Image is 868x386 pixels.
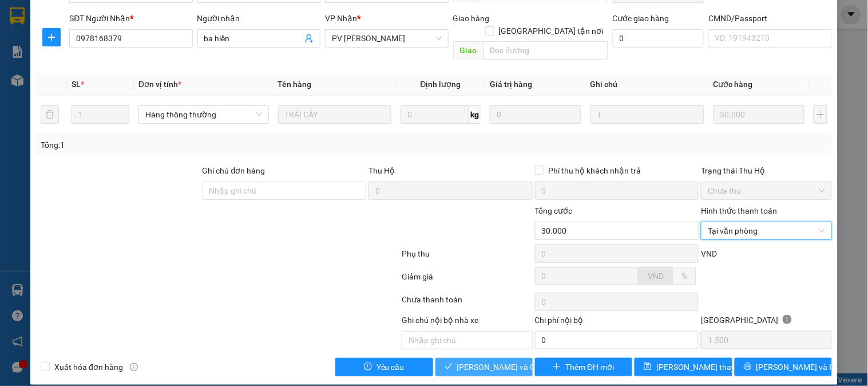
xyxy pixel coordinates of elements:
[565,361,614,373] span: Thêm ĐH mới
[130,363,138,371] span: info-circle
[648,271,664,281] span: VND
[735,358,832,376] button: printer[PERSON_NAME] và In
[72,80,81,89] span: SL
[453,14,490,23] span: Giao hàng
[701,164,831,177] div: Trạng thái Thu Hộ
[401,247,533,267] div: Phụ thu
[756,361,837,373] span: [PERSON_NAME] và In
[69,12,192,25] div: SĐT Người Nhận
[635,358,732,376] button: save[PERSON_NAME] thay đổi
[42,28,61,46] button: plus
[783,315,792,324] span: info-circle
[483,41,608,60] input: Dọc đường
[701,314,831,331] div: [GEOGRAPHIC_DATA]
[304,34,314,43] span: user-add
[402,331,532,349] input: Nhập ghi chú
[41,139,336,151] div: Tổng: 1
[325,14,357,23] span: VP Nhận
[714,80,753,89] span: Cước hàng
[613,14,669,23] label: Cước giao hàng
[278,105,392,124] input: VD: Bàn, Ghế
[402,314,532,331] div: Ghi chú nội bộ nhà xe
[553,363,561,372] span: plus
[421,80,461,89] span: Định lượng
[41,105,59,124] button: delete
[586,73,709,96] th: Ghi chú
[708,222,825,239] span: Tại văn phòng
[644,363,652,372] span: save
[469,105,481,124] span: kg
[701,206,777,215] label: Hình thức thanh toán
[332,30,441,47] span: PV Gia Nghĩa
[494,25,608,37] span: [GEOGRAPHIC_DATA] tận nơi
[197,12,320,25] div: Người nhận
[490,80,532,89] span: Giá trị hàng
[590,105,704,124] input: Ghi Chú
[138,80,181,89] span: Đơn vị tính
[43,33,60,42] span: plus
[203,182,367,200] input: Ghi chú đơn hàng
[376,361,405,373] span: Yêu cầu
[744,363,752,372] span: printer
[145,106,262,123] span: Hàng thông thường
[613,29,704,48] input: Cước giao hàng
[401,270,533,290] div: Giảm giá
[535,206,573,215] span: Tổng cước
[701,249,717,258] span: VND
[457,361,567,373] span: [PERSON_NAME] và Giao hàng
[681,271,687,281] span: %
[714,105,805,124] input: 0
[203,166,265,175] label: Ghi chú đơn hàng
[445,363,453,372] span: check
[278,80,312,89] span: Tên hàng
[708,12,831,25] div: CMND/Passport
[656,361,748,373] span: [PERSON_NAME] thay đổi
[401,293,533,313] div: Chưa thanh toán
[535,358,632,376] button: plusThêm ĐH mới
[50,361,128,373] span: Xuất hóa đơn hàng
[364,363,372,372] span: exclamation-circle
[544,164,646,177] span: Phí thu hộ khách nhận trả
[335,358,433,376] button: exclamation-circleYêu cầu
[490,105,581,124] input: 0
[708,182,825,199] span: Chưa thu
[814,105,827,124] button: plus
[368,166,395,175] span: Thu Hộ
[453,41,483,60] span: Giao
[435,358,533,376] button: check[PERSON_NAME] và Giao hàng
[535,314,699,331] div: Chi phí nội bộ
